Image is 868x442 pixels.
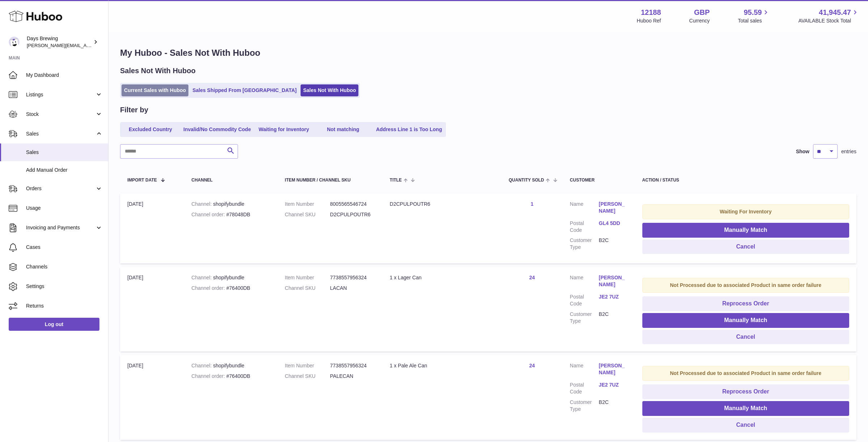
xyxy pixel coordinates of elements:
h2: Sales Not With Huboo [120,66,196,76]
a: GL4 5DD [599,220,628,227]
label: Show [796,148,809,155]
dt: Customer Type [570,237,599,251]
strong: Channel [191,363,213,368]
h1: My Huboo - Sales Not With Huboo [120,47,856,59]
span: Sales [26,130,95,137]
div: #76400DB [191,285,270,292]
div: Channel [191,178,270,183]
a: 95.59 Total sales [738,8,770,24]
td: [DATE] [120,267,184,351]
div: Item Number / Channel SKU [285,178,375,183]
span: [PERSON_NAME][EMAIL_ADDRESS][DOMAIN_NAME] [27,42,145,48]
dt: Name [570,201,599,216]
span: Add Manual Order [26,167,103,174]
button: Cancel [642,330,849,345]
strong: Channel order [191,285,226,291]
button: Manually Match [642,313,849,328]
a: Sales Shipped From [GEOGRAPHIC_DATA] [190,84,299,96]
a: Not matching [314,124,372,135]
dt: Name [570,274,599,290]
div: Days Brewing [27,35,92,49]
a: 24 [529,363,535,368]
strong: 12188 [641,8,661,17]
div: shopifybundle [191,274,270,281]
strong: Channel [191,275,213,280]
h2: Filter by [120,105,148,115]
a: Address Line 1 is Too Long [374,124,445,135]
strong: Not Processed due to associated Product in same order failure [670,282,822,288]
a: Log out [9,318,99,331]
dd: PALECAN [330,373,375,380]
dd: D2CPULPOUTR6 [330,211,375,218]
img: greg@daysbrewing.com [9,37,20,47]
div: Action / Status [642,178,849,183]
div: #78048DB [191,211,270,218]
dt: Item Number [285,201,330,208]
div: 1 x Pale Ale Can [390,362,494,369]
span: entries [841,148,856,155]
span: Import date [127,178,157,183]
span: My Dashboard [26,72,103,79]
span: Usage [26,205,103,212]
div: #76400DB [191,373,270,380]
dt: Channel SKU [285,211,330,218]
span: Stock [26,111,95,118]
dt: Item Number [285,274,330,281]
dd: 7738557956324 [330,362,375,369]
div: Huboo Ref [637,17,661,24]
div: shopifybundle [191,362,270,369]
strong: Not Processed due to associated Product in same order failure [670,370,822,376]
span: Quantity Sold [509,178,544,183]
dt: Postal Code [570,381,599,395]
a: [PERSON_NAME] [599,274,628,288]
span: Returns [26,303,103,309]
a: JE2 7UZ [599,293,628,300]
dd: LACAN [330,285,375,292]
span: Total sales [738,17,770,24]
div: shopifybundle [191,201,270,208]
span: Listings [26,91,95,98]
a: Invalid/No Commodity Code [181,124,254,135]
dt: Item Number [285,362,330,369]
a: JE2 7UZ [599,381,628,388]
dd: B2C [599,237,628,251]
span: 41,945.47 [819,8,851,17]
span: Cases [26,244,103,251]
a: Current Sales with Huboo [122,84,188,96]
button: Cancel [642,418,849,433]
strong: GBP [694,8,710,17]
dd: 7738557956324 [330,274,375,281]
a: 41,945.47 AVAILABLE Stock Total [798,8,859,24]
dt: Name [570,362,599,378]
dt: Postal Code [570,220,599,234]
button: Manually Match [642,223,849,238]
a: 24 [529,275,535,280]
strong: Waiting For Inventory [720,209,771,214]
a: Excluded Country [122,124,179,135]
a: Waiting for Inventory [255,124,313,135]
div: Currency [689,17,710,24]
a: 1 [531,201,533,207]
a: Sales Not With Huboo [301,84,358,96]
dt: Postal Code [570,293,599,307]
span: 95.59 [744,8,762,17]
button: Reprocess Order [642,296,849,311]
dd: 8005565546724 [330,201,375,208]
a: [PERSON_NAME] [599,362,628,376]
div: D2CPULPOUTR6 [390,201,494,208]
span: Channels [26,263,103,270]
dt: Customer Type [570,399,599,413]
button: Manually Match [642,401,849,416]
div: 1 x Lager Can [390,274,494,281]
strong: Channel [191,201,213,207]
dd: B2C [599,311,628,325]
button: Reprocess Order [642,384,849,399]
dt: Customer Type [570,311,599,325]
span: Title [390,178,402,183]
dt: Channel SKU [285,373,330,380]
td: [DATE] [120,193,184,263]
div: Customer [570,178,628,183]
span: Invoicing and Payments [26,224,95,231]
strong: Channel order [191,373,226,379]
span: Orders [26,185,95,192]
